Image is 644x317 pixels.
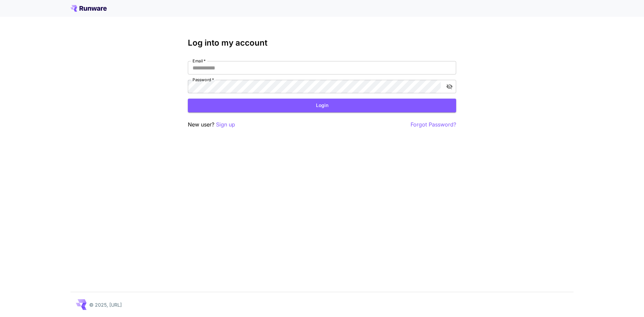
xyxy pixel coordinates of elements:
[411,120,456,129] button: Forgot Password?
[193,77,214,83] label: Password
[193,58,206,64] label: Email
[443,81,455,93] button: toggle password visibility
[89,301,122,308] p: © 2025, [URL]
[216,120,235,129] button: Sign up
[188,38,456,48] h3: Log into my account
[188,120,235,129] p: New user?
[188,99,456,112] button: Login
